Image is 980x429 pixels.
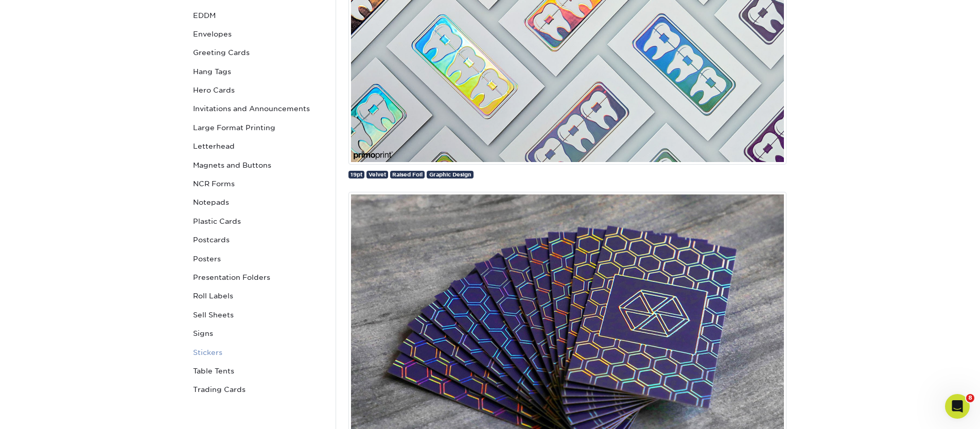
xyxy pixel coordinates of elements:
[189,193,328,211] a: Notepads
[189,137,328,155] a: Letterhead
[189,99,328,118] a: Invitations and Announcements
[189,43,328,62] a: Greeting Cards
[189,212,328,230] a: Plastic Cards
[390,171,425,178] a: Raised Foil
[189,380,328,399] a: Trading Cards
[945,394,970,419] iframe: Intercom live chat
[189,25,328,43] a: Envelopes
[189,287,328,305] a: Roll Labels
[348,171,364,178] a: 19pt
[429,171,471,177] span: Graphic Design
[189,230,328,249] a: Postcards
[189,268,328,287] a: Presentation Folders
[189,81,328,99] a: Hero Cards
[369,171,386,177] span: Velvet
[189,156,328,174] a: Magnets and Buttons
[189,174,328,193] a: NCR Forms
[966,394,974,402] span: 8
[189,6,328,25] a: EDDM
[189,249,328,268] a: Posters
[189,343,328,362] a: Stickers
[427,171,473,178] a: Graphic Design
[351,171,362,177] span: 19pt
[392,171,423,177] span: Raised Foil
[189,306,328,324] a: Sell Sheets
[189,362,328,380] a: Table Tents
[189,62,328,81] a: Hang Tags
[189,118,328,137] a: Large Format Printing
[366,171,388,178] a: Velvet
[189,324,328,343] a: Signs
[3,398,87,425] iframe: Google Customer Reviews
